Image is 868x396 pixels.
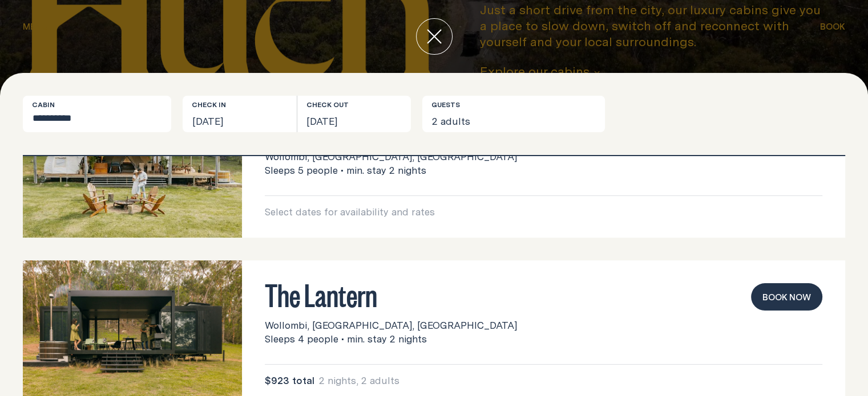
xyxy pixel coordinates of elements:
[265,374,314,387] span: $923 total
[265,319,517,332] span: Wollombi, [GEOGRAPHIC_DATA], [GEOGRAPHIC_DATA]
[265,332,427,346] span: Sleeps 4 people • min. stay 2 nights
[265,283,822,305] h3: The Lantern
[416,18,453,55] button: close
[265,205,822,219] p: Select dates for availability and rates
[431,100,460,109] label: Guests
[32,100,55,109] label: Cabin
[751,283,822,311] button: book now
[297,96,411,132] button: [DATE]
[183,96,297,132] button: [DATE]
[265,150,517,164] span: Wollombi, [GEOGRAPHIC_DATA], [GEOGRAPHIC_DATA]
[265,164,426,177] span: Sleeps 5 people • min. stay 2 nights
[422,96,605,132] button: 2 adults
[319,374,399,387] span: 2 nights, 2 adults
